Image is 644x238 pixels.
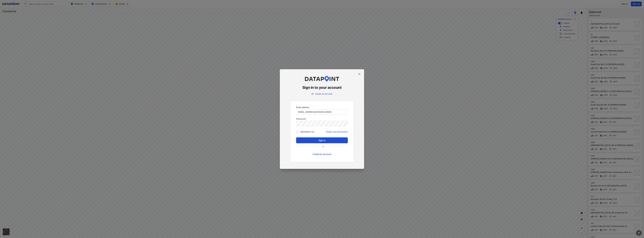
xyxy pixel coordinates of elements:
span: ? [638,231,640,235]
p: Email address [296,106,348,109]
a: Create an account [315,93,333,95]
label: Or [311,93,314,95]
img: dataPointLogo.9353c09d.svg [304,76,340,82]
button: more [636,230,642,236]
span: Remember me [301,130,314,133]
span: Sign in [298,139,346,142]
p: Password [296,117,348,120]
h3: Sign in to your account [291,85,353,90]
a: Create an account [313,153,331,156]
a: Forgot your password? [326,129,348,133]
input: you@example.com [296,109,348,115]
label: Or [320,145,326,148]
button: Sign in [296,137,348,143]
img: close.efbf2170.svg [358,72,361,76]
